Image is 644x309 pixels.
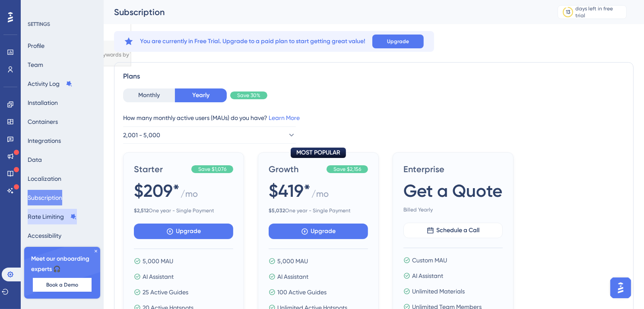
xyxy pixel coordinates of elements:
[28,76,73,91] button: Activity Log
[237,92,260,99] span: Save 30%
[28,209,77,224] button: Rate Limiting
[134,208,149,214] b: $ 2,512
[143,287,188,297] span: 25 Active Guides
[123,113,625,123] div: How many monthly active users (MAUs) do you have?
[566,9,570,16] div: 13
[269,207,368,214] span: One year - Single Payment
[333,166,361,173] span: Save $2,156
[269,224,368,239] button: Upgrade
[269,163,323,175] span: Growth
[28,95,58,110] button: Installation
[23,50,30,57] img: tab_domain_overview_orange.svg
[372,35,424,48] button: Upgrade
[291,148,346,158] div: MOST POPULAR
[33,51,77,57] div: Domain Overview
[269,179,311,203] span: $419*
[311,226,336,236] span: Upgrade
[28,171,61,186] button: Localization
[28,38,44,54] button: Profile
[140,36,365,47] span: You are currently in Free Trial. Upgrade to a paid plan to start getting great value!
[28,190,62,205] button: Subscription
[387,38,409,45] span: Upgrade
[608,275,634,301] iframe: UserGuiding AI Assistant Launcher
[114,6,536,18] div: Subscription
[24,14,42,21] div: v 4.0.25
[412,286,465,296] span: Unlimited Materials
[14,22,21,29] img: website_grey.svg
[198,166,226,173] span: Save $1,076
[277,256,308,266] span: 5,000 MAU
[28,21,98,28] div: SETTINGS
[181,188,198,204] span: / mo
[123,88,175,102] button: Monthly
[403,179,502,203] span: Get a Quote
[311,188,329,204] span: / mo
[123,71,625,82] div: Plans
[143,256,173,266] span: 5,000 MAU
[28,57,43,73] button: Team
[86,50,93,57] img: tab_keywords_by_traffic_grey.svg
[269,208,285,214] b: $ 5,032
[95,51,146,57] div: Keywords by Traffic
[28,152,42,167] button: Data
[123,126,296,144] button: 2,001 - 5,000
[437,225,480,236] span: Schedule a Call
[134,207,233,214] span: One year - Single Payment
[277,287,327,297] span: 100 Active Guides
[28,228,61,243] button: Accessibility
[22,22,95,29] div: Domain: [DOMAIN_NAME]
[134,224,233,239] button: Upgrade
[28,114,58,129] button: Containers
[134,163,188,175] span: Starter
[403,163,503,175] span: Enterprise
[269,114,300,121] a: Learn More
[14,14,21,21] img: logo_orange.svg
[412,255,447,265] span: Custom MAU
[143,271,174,282] span: AI Assistant
[176,226,201,236] span: Upgrade
[412,271,443,281] span: AI Assistant
[134,179,180,203] span: $209*
[31,254,93,274] span: Meet our onboarding experts 🎧
[403,223,503,238] button: Schedule a Call
[33,278,92,292] button: Book a Demo
[576,5,624,19] div: days left in free trial
[175,88,227,102] button: Yearly
[28,133,61,148] button: Integrations
[123,130,160,140] span: 2,001 - 5,000
[46,281,78,288] span: Book a Demo
[277,271,308,282] span: AI Assistant
[403,206,503,213] span: Billed Yearly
